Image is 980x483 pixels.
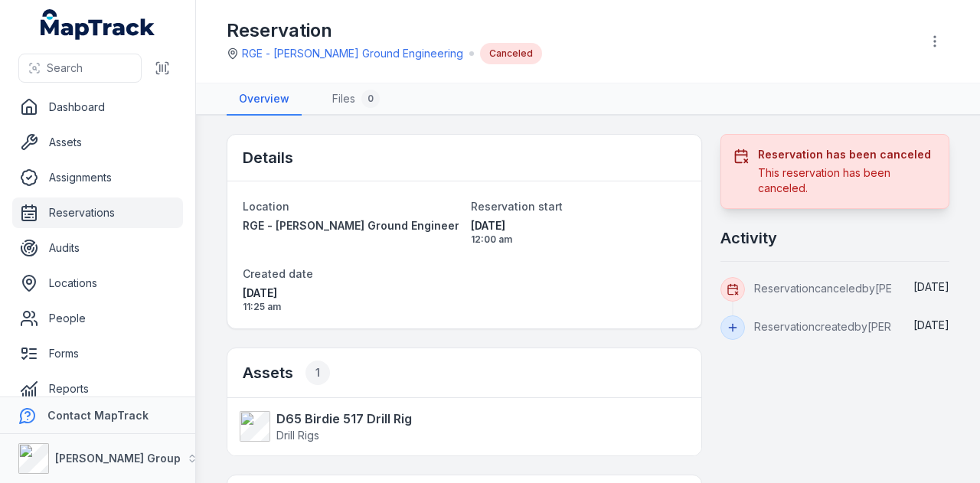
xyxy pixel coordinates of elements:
[720,227,777,249] h2: Activity
[227,18,542,43] h1: Reservation
[243,267,313,280] span: Created date
[758,147,936,162] h3: Reservation has been canceled
[12,127,183,158] a: Assets
[243,286,459,301] span: [DATE]
[243,147,293,168] h2: Details
[913,280,949,293] span: [DATE]
[758,165,936,196] div: This reservation has been canceled.
[276,410,412,428] strong: D65 Birdie 517 Drill Rig
[320,83,392,116] a: Files0
[754,320,953,333] span: Reservation created by [PERSON_NAME]
[471,218,687,233] span: [DATE]
[55,452,181,465] strong: [PERSON_NAME] Group
[227,83,302,116] a: Overview
[243,301,459,313] span: 11:25 am
[913,280,949,293] time: 13/08/2025, 8:35:25 am
[12,303,183,334] a: People
[243,219,476,232] span: RGE - [PERSON_NAME] Ground Engineering
[243,286,459,313] time: 11/08/2025, 11:25:22 am
[305,361,330,385] div: 1
[242,46,463,61] a: RGE - [PERSON_NAME] Ground Engineering
[12,162,183,193] a: Assignments
[913,318,949,331] span: [DATE]
[361,90,380,108] div: 0
[480,43,542,64] div: Canceled
[12,233,183,263] a: Audits
[12,92,183,122] a: Dashboard
[240,410,674,443] a: D65 Birdie 517 Drill RigDrill Rigs
[12,268,183,299] a: Locations
[12,338,183,369] a: Forms
[12,197,183,228] a: Reservations
[12,374,183,404] a: Reports
[754,282,961,295] span: Reservation canceled by [PERSON_NAME]
[243,218,459,233] a: RGE - [PERSON_NAME] Ground Engineering
[243,361,330,385] h2: Assets
[913,318,949,331] time: 11/08/2025, 11:25:22 am
[276,429,319,442] span: Drill Rigs
[47,60,83,76] span: Search
[471,200,563,213] span: Reservation start
[243,200,289,213] span: Location
[471,233,687,246] span: 12:00 am
[47,409,149,422] strong: Contact MapTrack
[18,54,142,83] button: Search
[471,218,687,246] time: 14/08/2025, 12:00:00 am
[41,9,155,40] a: MapTrack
